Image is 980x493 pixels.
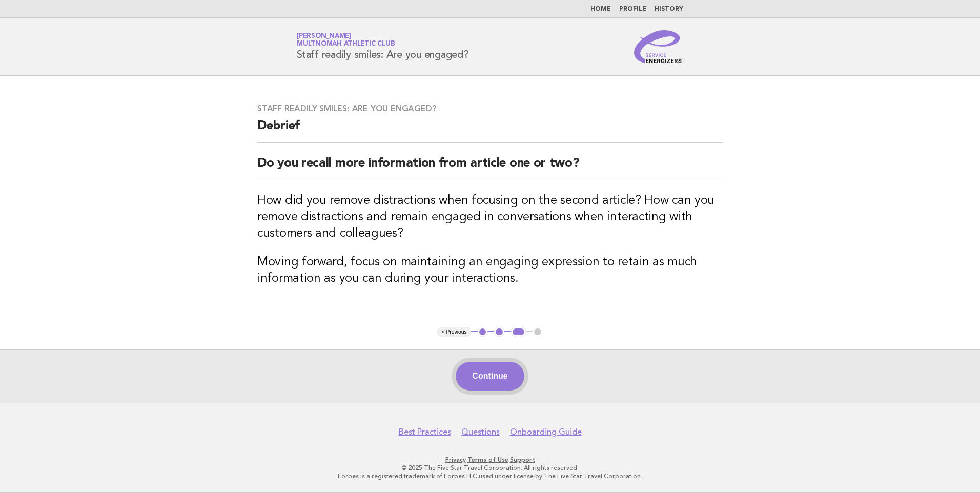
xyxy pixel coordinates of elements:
a: Support [510,456,535,463]
p: Forbes is a registered trademark of Forbes LLC used under license by The Five Star Travel Corpora... [176,472,804,480]
button: 3 [511,327,526,337]
button: 1 [478,327,488,337]
h3: Staff readily smiles: Are you engaged? [257,104,723,114]
p: © 2025 The Five Star Travel Corporation. All rights reserved. [176,464,804,472]
p: · · [176,456,804,464]
a: Best Practices [399,427,451,437]
h1: Staff readily smiles: Are you engaged? [297,33,469,60]
a: Privacy [445,456,466,463]
a: Terms of Use [467,456,508,463]
button: < Previous [437,327,471,337]
span: Multnomah Athletic Club [297,41,395,48]
h2: Do you recall more information from article one or two? [257,155,723,180]
a: History [655,6,683,12]
a: Profile [619,6,646,12]
h3: How did you remove distractions when focusing on the second article? How can you remove distracti... [257,193,723,242]
button: 2 [494,327,504,337]
h3: Moving forward, focus on maintaining an engaging expression to retain as much information as you ... [257,254,723,287]
button: Continue [456,362,524,391]
img: Service Energizers [634,30,683,63]
a: Onboarding Guide [510,427,582,437]
a: Questions [461,427,500,437]
h2: Debrief [257,118,723,143]
a: [PERSON_NAME]Multnomah Athletic Club [297,33,395,47]
a: Home [590,6,611,12]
